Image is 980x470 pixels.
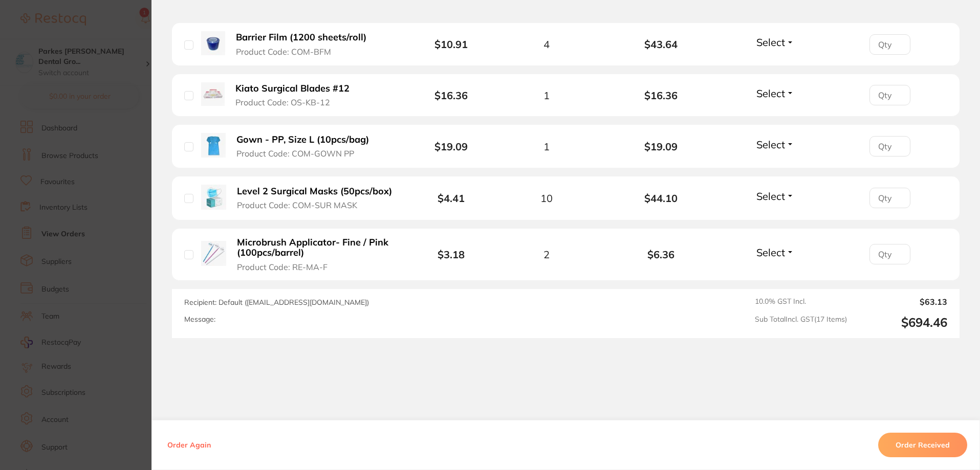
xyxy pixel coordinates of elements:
[878,433,967,457] button: Order Received
[438,248,465,261] b: $3.18
[604,89,718,101] b: $16.36
[234,186,398,211] button: Level 2 Surgical Masks (50pcs/box) Product Code: COM-SUR MASK
[604,249,718,260] b: $6.36
[201,31,225,55] img: Barrier Film (1200 sheets/roll)
[753,138,797,151] button: Select
[756,36,785,49] span: Select
[869,244,910,264] input: Qty
[235,98,330,107] span: Product Code: OS-KB-12
[236,47,331,56] span: Product Code: COM-BFM
[233,134,380,159] button: Gown - PP, Size L (10pcs/bag) Product Code: COM-GOWN PP
[184,315,215,324] label: Message:
[755,315,847,330] span: Sub Total Incl. GST ( 17 Items)
[237,237,395,258] b: Microbrush Applicator- Fine / Pink (100pcs/barrel)
[540,192,553,204] span: 10
[753,246,797,259] button: Select
[855,315,947,330] output: $694.46
[604,141,718,152] b: $19.09
[164,440,214,450] button: Order Again
[869,85,910,105] input: Qty
[237,262,328,272] span: Product Code: RE-MA-F
[237,200,357,210] span: Product Code: COM-SUR MASK
[201,241,226,266] img: Microbrush Applicator- Fine / Pink (100pcs/barrel)
[869,136,910,156] input: Qty
[756,87,785,100] span: Select
[543,249,550,260] span: 2
[753,87,797,100] button: Select
[753,190,797,203] button: Select
[232,83,362,108] button: Kiato Surgical Blades #12 Product Code: OS-KB-12
[237,186,392,197] b: Level 2 Surgical Masks (50pcs/box)
[869,34,910,55] input: Qty
[543,141,550,152] span: 1
[201,133,226,158] img: Gown - PP, Size L (10pcs/bag)
[855,297,947,306] output: $63.13
[756,246,785,259] span: Select
[543,38,550,50] span: 4
[236,32,366,43] b: Barrier Film (1200 sheets/roll)
[756,138,785,151] span: Select
[235,83,350,94] b: Kiato Surgical Blades #12
[756,190,785,203] span: Select
[236,149,354,158] span: Product Code: COM-GOWN PP
[201,82,225,106] img: Kiato Surgical Blades #12
[753,36,797,49] button: Select
[434,38,468,51] b: $10.91
[184,298,369,307] span: Recipient: Default ( [EMAIL_ADDRESS][DOMAIN_NAME] )
[755,297,847,306] span: 10.0 % GST Incl.
[201,185,226,210] img: Level 2 Surgical Masks (50pcs/box)
[438,192,465,205] b: $4.41
[604,192,718,204] b: $44.10
[543,89,550,101] span: 1
[434,140,468,153] b: $19.09
[604,38,718,50] b: $43.64
[233,32,378,57] button: Barrier Film (1200 sheets/roll) Product Code: COM-BFM
[869,188,910,208] input: Qty
[234,237,398,273] button: Microbrush Applicator- Fine / Pink (100pcs/barrel) Product Code: RE-MA-F
[236,135,369,145] b: Gown - PP, Size L (10pcs/bag)
[434,89,468,102] b: $16.36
